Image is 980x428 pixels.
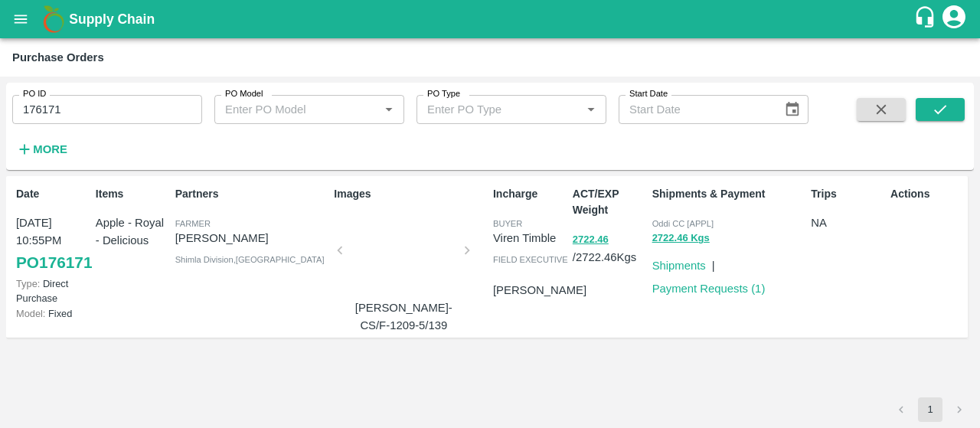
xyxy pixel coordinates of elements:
[12,136,71,162] button: More
[493,255,568,264] span: field executive
[887,397,974,422] nav: pagination navigation
[3,2,38,37] button: open drawer
[652,260,706,272] a: Shipments
[811,186,884,202] p: Trips
[379,100,399,119] button: Open
[581,100,601,119] button: Open
[334,186,487,202] p: Images
[652,219,714,228] span: Oddi CC [APPL]
[918,397,942,422] button: page 1
[23,88,46,100] label: PO ID
[96,186,169,202] p: Items
[629,88,668,100] label: Start Date
[493,282,586,299] p: [PERSON_NAME]
[940,3,968,35] div: account of current user
[652,230,710,247] button: 2722.46 Kgs
[16,214,90,249] p: [DATE] 10:55PM
[706,251,715,274] div: |
[16,278,40,289] span: Type:
[890,186,964,202] p: Actions
[38,4,69,34] img: logo
[12,47,104,67] div: Purchase Orders
[16,308,45,319] span: Model:
[96,214,169,249] p: Apple - Royal - Delicious
[175,255,325,264] span: Shimla Division , [GEOGRAPHIC_DATA]
[346,299,461,334] p: [PERSON_NAME]-CS/F-1209-5/139
[175,186,328,202] p: Partners
[421,100,557,119] input: Enter PO Type
[219,100,354,119] input: Enter PO Model
[652,283,766,295] a: Payment Requests (1)
[33,143,67,155] strong: More
[573,186,646,218] p: ACT/EXP Weight
[175,230,328,247] p: [PERSON_NAME]
[175,219,211,228] span: Farmer
[493,186,567,202] p: Incharge
[16,249,92,276] a: PO176171
[493,219,522,228] span: buyer
[573,231,609,249] button: 2722.46
[913,5,940,33] div: customer-support
[427,88,460,100] label: PO Type
[16,276,90,305] p: Direct Purchase
[811,214,884,231] p: NA
[12,95,202,124] input: Enter PO ID
[69,11,155,27] b: Supply Chain
[225,88,263,100] label: PO Model
[778,95,807,124] button: Choose date
[652,186,805,202] p: Shipments & Payment
[16,306,90,321] p: Fixed
[69,8,913,30] a: Supply Chain
[16,186,90,202] p: Date
[619,95,772,124] input: Start Date
[493,230,567,247] p: Viren Timble
[573,230,646,266] p: / 2722.46 Kgs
